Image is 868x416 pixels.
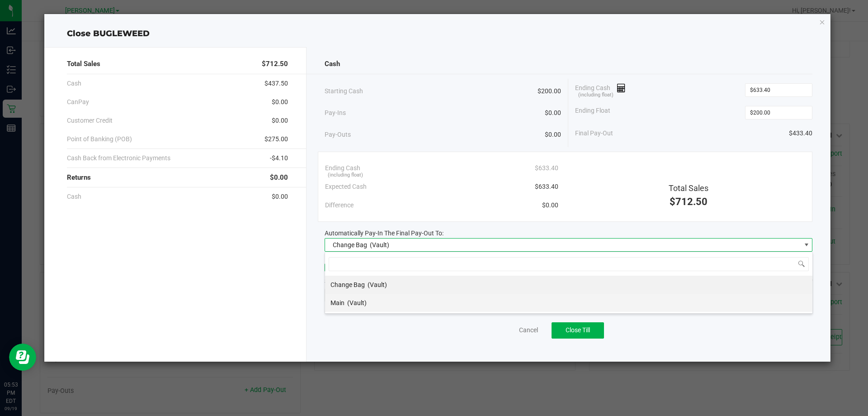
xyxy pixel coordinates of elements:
[535,163,558,173] span: $633.40
[67,168,288,187] div: Returns
[575,83,626,97] span: Ending Cash
[670,196,708,207] span: $712.50
[325,201,354,210] span: Difference
[272,192,288,201] span: $0.00
[328,172,363,179] span: (including float)
[272,116,288,125] span: $0.00
[535,182,558,191] span: $633.40
[669,183,708,193] span: Total Sales
[264,134,288,144] span: $275.00
[330,281,365,288] span: Change Bag
[538,86,561,96] span: $200.00
[264,79,288,88] span: $437.50
[270,153,288,163] span: -$4.10
[330,299,344,306] span: Main
[542,201,558,210] span: $0.00
[325,182,367,191] span: Expected Cash
[325,130,351,139] span: Pay-Outs
[9,344,36,371] iframe: Resource center
[67,79,81,88] span: Cash
[272,97,288,107] span: $0.00
[67,153,170,163] span: Cash Back from Electronic Payments
[262,59,288,69] span: $712.50
[325,163,360,173] span: Ending Cash
[325,108,346,118] span: Pay-Ins
[325,230,443,237] span: Automatically Pay-In The Final Pay-Out To:
[575,129,613,138] span: Final Pay-Out
[44,28,831,40] div: Close BUGLEWEED
[566,326,590,334] span: Close Till
[578,91,613,99] span: (including float)
[370,241,389,249] span: (Vault)
[325,86,363,96] span: Starting Cash
[575,106,610,120] span: Ending Float
[552,322,604,339] button: Close Till
[67,97,89,107] span: CanPay
[67,134,132,144] span: Point of Banking (POB)
[519,325,538,335] a: Cancel
[789,129,812,138] span: $433.40
[333,241,367,249] span: Change Bag
[67,192,81,201] span: Cash
[270,172,288,183] span: $0.00
[67,59,100,69] span: Total Sales
[325,59,340,69] span: Cash
[368,281,387,288] span: (Vault)
[545,130,561,139] span: $0.00
[545,108,561,118] span: $0.00
[347,299,367,306] span: (Vault)
[67,116,113,125] span: Customer Credit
